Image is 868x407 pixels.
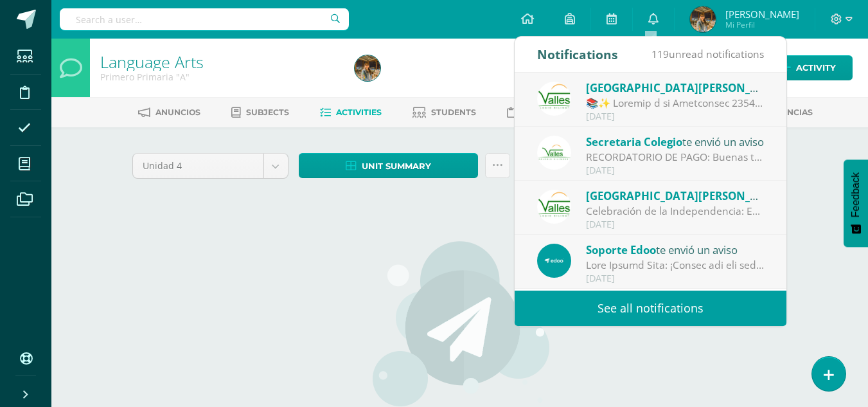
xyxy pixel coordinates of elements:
[431,107,476,117] span: Students
[586,204,765,219] div: Celebración de la Independencia: Estimados padres: Les recordamos que el viernes 12 de septiembre...
[586,187,765,204] div: te envió un aviso
[369,240,551,407] img: activities.png
[100,51,204,73] a: Language Arts
[586,241,765,258] div: te envió un aviso
[586,188,786,203] span: [GEOGRAPHIC_DATA][PERSON_NAME]
[586,79,765,96] div: te envió un aviso
[320,102,382,123] a: Activities
[412,102,476,123] a: Students
[515,291,786,326] a: See all notifications
[586,242,656,257] span: Soporte Edoo
[586,96,765,111] div: 📚✨ Impulso a la Excelencia 2025 ✨📚: 💪 ¡El esfuerzo tiene recompensa! Recuerda que en esta unidad ...
[100,71,339,83] div: Primero Primaria 'A'
[537,190,571,224] img: 94564fe4cf850d796e68e37240ca284b.png
[537,37,618,72] div: Notifications
[138,102,200,123] a: Anuncios
[143,154,254,178] span: Unidad 4
[586,133,765,150] div: te envió un aviso
[155,107,200,117] span: Anuncios
[355,55,380,81] img: 2dbaa8b142e8d6ddec163eea0aedc140.png
[796,56,836,80] span: Activity
[766,55,853,80] a: Activity
[725,8,799,21] span: [PERSON_NAME]
[725,19,799,30] span: Mi Perfil
[133,154,288,178] a: Unidad 4
[586,150,765,165] div: RECORDATORIO DE PAGO: Buenas tardes, estimados padres de familia: Es un gusto saludarles. Por est...
[690,6,716,32] img: 2dbaa8b142e8d6ddec163eea0aedc140.png
[586,134,682,149] span: Secretaria Colegio
[537,136,571,170] img: 10471928515e01917a18094c67c348c2.png
[586,111,765,122] div: [DATE]
[537,244,571,278] img: f017122646c8700cbe843b0364173a89.png
[586,258,765,273] div: Guía Rápida Edoo: ¡Conoce qué son los Bolsones o Divisiones de Nota!: En Edoo, buscamos que cada ...
[586,219,765,230] div: [DATE]
[507,102,565,123] a: Planning
[362,154,431,178] span: Unit summary
[537,82,571,116] img: 94564fe4cf850d796e68e37240ca284b.png
[651,47,669,61] span: 119
[651,47,764,61] span: unread notifications
[60,8,349,30] input: Search a user…
[586,165,765,176] div: [DATE]
[586,273,765,284] div: [DATE]
[844,159,868,247] button: Feedback - Mostrar encuesta
[231,102,289,123] a: Subjects
[100,53,339,71] h1: Language Arts
[336,107,382,117] span: Activities
[246,107,289,117] span: Subjects
[299,153,478,178] a: Unit summary
[586,80,786,95] span: [GEOGRAPHIC_DATA][PERSON_NAME]
[850,172,862,217] span: Feedback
